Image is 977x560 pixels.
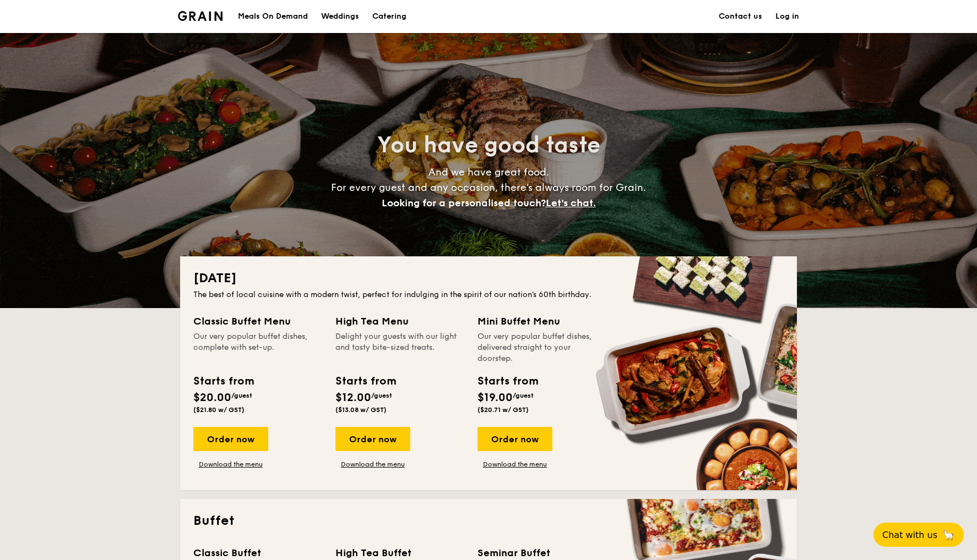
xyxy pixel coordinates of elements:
a: Download the menu [477,460,552,469]
span: Let's chat. [546,197,596,209]
a: Logotype [178,11,222,21]
div: Order now [477,427,552,451]
span: /guest [371,392,392,399]
div: Starts from [477,373,538,389]
span: $19.00 [477,391,513,404]
span: 🦙 [942,529,955,541]
div: Order now [193,427,268,451]
span: ($13.08 w/ GST) [335,406,387,414]
span: ($20.71 w/ GST) [477,406,529,414]
span: You have good taste [377,132,600,158]
button: Chat with us🦙 [873,523,964,547]
span: /guest [231,392,252,399]
a: Download the menu [193,460,268,469]
h2: Buffet [193,512,784,530]
a: Download the menu [335,460,410,469]
span: /guest [513,392,534,399]
span: And we have great food. For every guest and any occasion, there’s always room for Grain. [331,166,646,209]
span: $12.00 [335,391,371,404]
h2: [DATE] [193,270,784,287]
div: High Tea Menu [335,314,464,329]
span: Chat with us [882,530,937,540]
div: Starts from [193,373,253,389]
div: Our very popular buffet dishes, complete with set-up. [193,331,322,364]
div: The best of local cuisine with a modern twist, perfect for indulging in the spirit of our nation’... [193,289,784,300]
div: Order now [335,427,410,451]
div: Our very popular buffet dishes, delivered straight to your doorstep. [477,331,606,364]
div: Mini Buffet Menu [477,314,606,329]
img: Grain [178,11,222,21]
span: ($21.80 w/ GST) [193,406,245,414]
div: Starts from [335,373,395,389]
span: Looking for a personalised touch? [382,197,546,209]
div: Classic Buffet Menu [193,314,322,329]
div: Delight your guests with our light and tasty bite-sized treats. [335,331,464,364]
span: $20.00 [193,391,231,404]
